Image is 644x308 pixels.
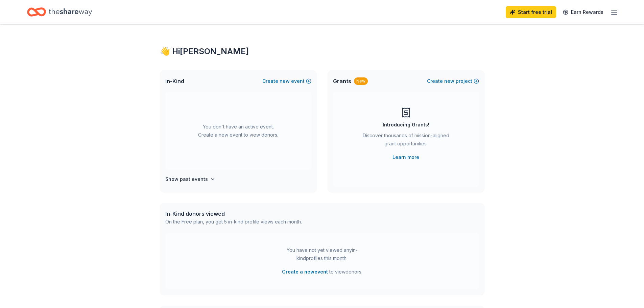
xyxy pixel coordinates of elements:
span: Grants [333,77,351,85]
a: Learn more [392,153,419,161]
div: New [354,77,368,85]
span: new [280,77,290,85]
div: On the Free plan, you get 5 in-kind profile views each month. [165,218,302,226]
a: Earn Rewards [559,6,607,18]
div: 👋 Hi [PERSON_NAME] [160,46,484,57]
span: In-Kind [165,77,184,85]
a: Home [27,4,92,20]
a: Start free trial [506,6,556,18]
div: Discover thousands of mission-aligned grant opportunities. [360,132,452,150]
button: Show past events [165,175,215,183]
div: You don't have an active event. Create a new event to view donors. [165,92,311,170]
button: Create a newevent [282,268,328,276]
span: to view donors . [282,268,362,276]
span: new [444,77,454,85]
div: In-Kind donors viewed [165,210,302,218]
button: Createnewevent [262,77,311,85]
h4: Show past events [165,175,208,183]
div: Introducing Grants! [383,121,429,129]
button: Createnewproject [427,77,479,85]
div: You have not yet viewed any in-kind profiles this month. [280,246,364,262]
